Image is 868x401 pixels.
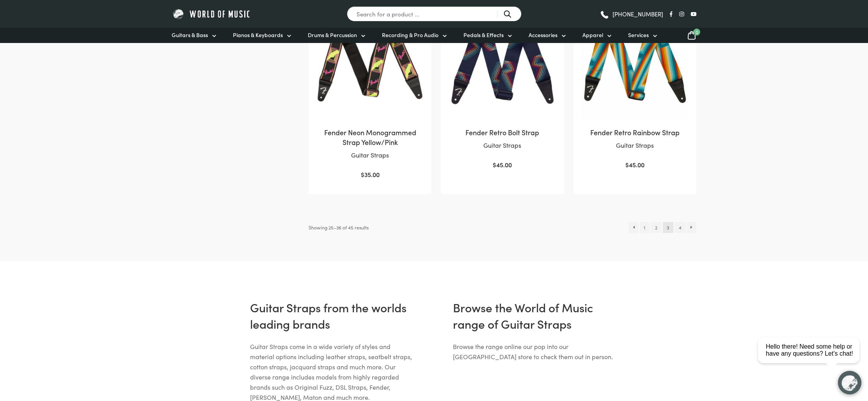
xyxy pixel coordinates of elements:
[233,31,283,39] span: Pianos & Keyboards
[172,8,252,20] img: World of Music
[361,170,380,179] bdi: 35.00
[581,12,689,170] a: Fender Retro Rainbow StrapGuitar Straps $45.00
[663,222,673,233] span: Page 3
[309,222,369,233] p: Showing 25–36 of 45 results
[449,12,556,120] img: Fender Retro Bolt Strap
[581,140,689,150] p: Guitar Straps
[640,222,650,233] a: Page 1
[612,11,663,17] span: [PHONE_NUMBER]
[687,222,697,233] a: →
[316,150,424,160] p: Guitar Straps
[693,29,700,36] span: 0
[581,12,689,120] img: Fender Retro Rainbow Strap
[250,299,415,332] h2: Guitar Straps from the worlds leading brands
[308,31,357,39] span: Drums & Percussion
[529,31,557,39] span: Accessories
[449,12,556,170] a: Fender Retro Bolt StrapGuitar Straps $45.00
[600,8,663,20] a: [PHONE_NUMBER]
[629,222,696,233] nav: Product Pagination
[316,12,424,180] a: Fender Neon Monogrammed Strap Yellow/PinkGuitar Straps $35.00
[651,222,661,233] a: Page 2
[453,342,618,362] p: Browse the range online our pop into our [GEOGRAPHIC_DATA] store to check them out in person.
[347,6,522,21] input: Search for a product ...
[463,31,504,39] span: Pedals & Effects
[361,170,364,179] span: $
[172,31,208,39] span: Guitars & Bass
[582,31,603,39] span: Apparel
[449,127,556,137] h2: Fender Retro Bolt Strap
[449,140,556,150] p: Guitar Straps
[629,222,639,233] a: ←
[453,299,618,332] h3: Browse the World of Music range of Guitar Straps
[316,12,424,120] img: Fender Neon Strap Yellow Pink
[382,31,438,39] span: Recording & Pro Audio
[675,222,685,233] a: Page 4
[755,315,868,401] iframe: Chat with our support team
[493,160,496,169] span: $
[625,160,644,169] bdi: 45.00
[493,160,512,169] bdi: 45.00
[581,127,689,137] h2: Fender Retro Rainbow Strap
[628,31,649,39] span: Services
[625,160,629,169] span: $
[316,127,424,147] h2: Fender Neon Monogrammed Strap Yellow/Pink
